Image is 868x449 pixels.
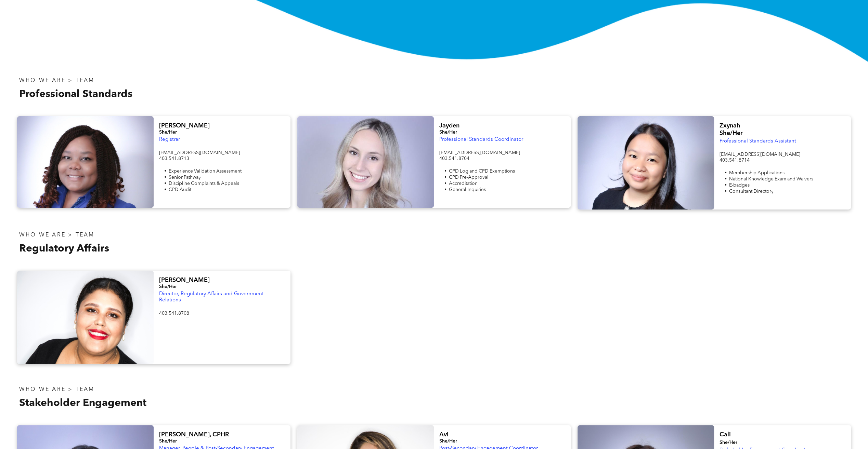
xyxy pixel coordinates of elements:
span: Senior Pathway [168,175,200,180]
span: CPD Log and CPD Exemptions [449,169,515,174]
span: 403.541.8708 [159,311,189,316]
span: Regulatory Affairs [19,244,109,254]
span: Jayden [439,123,459,129]
span: Professional Standards Coordinator [439,137,523,142]
span: [PERSON_NAME] [159,277,209,283]
span: 403.541.8713 [159,156,189,161]
span: Discipline Complaints & Appeals [168,181,239,186]
span: She/Her [719,440,737,445]
span: Zxynah She/Her [719,123,742,136]
span: She/Her [159,284,177,289]
span: E-badges [729,183,749,188]
span: [EMAIL_ADDRESS][DOMAIN_NAME] [159,150,239,155]
span: Director, Regulatory Affairs and Government Relations [159,291,263,303]
span: [PERSON_NAME], CPHR [159,432,229,438]
span: Consultant Directory [729,189,773,194]
span: WHO WE ARE > TEAM [19,78,94,83]
span: CPD Audit [168,187,191,192]
span: Registrar [159,137,180,142]
span: Accreditation [449,181,477,186]
span: 403.541.8704 [439,156,469,161]
span: She/Her [159,439,177,444]
span: Experience Validation Assessment [168,169,241,174]
span: Professional Standards Assistant [719,139,796,144]
span: [EMAIL_ADDRESS][DOMAIN_NAME] [719,152,800,157]
span: She/Her [439,130,457,135]
span: General Inquiries [449,187,485,192]
span: Avi [439,432,448,438]
span: She/Her [159,130,177,135]
span: WHO WE ARE > TEAM [19,387,94,392]
span: Membership Applications [729,171,784,175]
span: [EMAIL_ADDRESS][DOMAIN_NAME] [439,150,520,155]
span: [PERSON_NAME] [159,123,209,129]
span: Professional Standards [19,89,132,99]
span: Cali [719,432,730,438]
span: 403.541.8714 [719,158,749,163]
span: WHO WE ARE > TEAM [19,232,94,238]
span: National Knowledge Exam and Waivers [729,177,813,181]
span: She/Her [439,439,457,444]
span: Stakeholder Engagement [19,398,146,408]
span: CPD Pre-Approval [449,175,488,180]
